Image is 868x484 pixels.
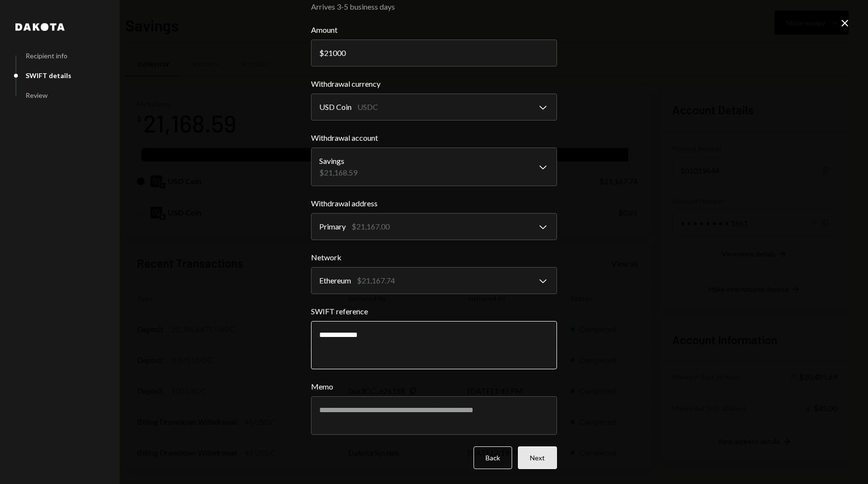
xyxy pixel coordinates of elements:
button: Withdrawal currency [311,94,557,121]
label: Withdrawal address [311,198,557,209]
label: Withdrawal account [311,132,557,144]
button: Network [311,267,557,294]
button: Withdrawal address [311,213,557,240]
label: Network [311,252,557,263]
input: 0.00 [311,40,557,67]
label: SWIFT reference [311,306,557,317]
div: Review [26,91,48,99]
label: Memo [311,381,557,392]
div: USDC [357,101,378,113]
div: $21,167.74 [357,275,395,286]
div: $ [319,48,324,57]
div: Arrives 3-5 business days [311,1,557,13]
button: Back [474,446,512,469]
label: Amount [311,24,557,36]
button: Next [518,446,557,469]
div: $21,167.00 [352,221,390,232]
label: Withdrawal currency [311,78,557,90]
div: Recipient info [26,52,68,60]
div: SWIFT details [26,71,71,80]
button: Withdrawal account [311,148,557,186]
